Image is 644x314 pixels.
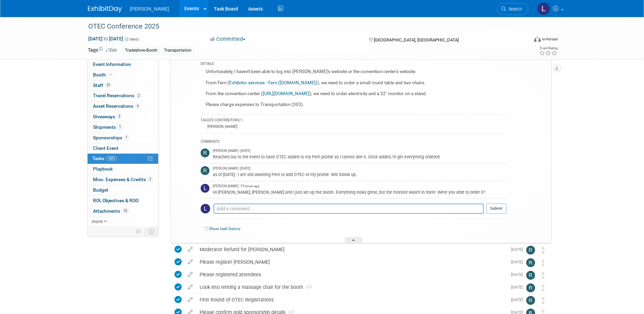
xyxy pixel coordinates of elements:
div: OTEC Conference 2025 [86,20,518,33]
div: Hi [PERSON_NAME], [PERSON_NAME] and I just set up the booth. Everything looks great, but the moni... [213,189,507,195]
span: [GEOGRAPHIC_DATA], [GEOGRAPHIC_DATA] [374,37,459,42]
button: Submit [486,204,507,214]
img: Rebecca Deis [526,246,535,255]
img: Rebecca Deis [526,283,535,292]
img: Format-Inperson.png [534,36,541,42]
span: [DATE] [DATE] [88,36,124,42]
a: [URL][DOMAIN_NAME] [263,91,310,96]
span: [DATE] [511,297,526,302]
td: Personalize Event Tab Strip [133,227,145,236]
img: Latice Spann [201,184,209,193]
div: Unfortunately, I haven't been able to log into [PERSON_NAME]'s website or the convention center's... [201,67,507,110]
img: Rebecca Deis [526,271,535,280]
td: Tags [88,47,117,54]
div: First Round of OTEC Registrations [196,294,507,306]
span: 15 [122,208,129,213]
div: Transportation [162,47,194,54]
a: Asset Reservations9 [88,101,158,111]
span: more [92,219,103,224]
button: Committed [208,36,248,43]
a: ROI, Objectives & ROO [88,196,158,206]
a: Giveaways2 [88,112,158,122]
span: (2 days) [125,37,139,41]
div: In-Person [542,37,558,42]
img: Lindsey Wolanczyk [201,204,210,213]
i: Move task [541,285,545,291]
div: Event Format [488,35,558,46]
span: 2 [117,114,122,119]
span: Booth [93,72,114,77]
span: Misc. Expenses & Credits [93,177,153,182]
div: COMMENTS [201,139,507,146]
i: Move task [541,272,545,279]
span: 31 [105,83,112,88]
span: Playbook [93,166,113,172]
a: Budget [88,185,158,195]
span: 2 [148,177,153,182]
img: Rebecca Deis [201,166,209,175]
a: edit [184,259,196,265]
a: Travel Reservations2 [88,91,158,101]
div: as of [DATE] - I am still awaiting Fern to add OTEC to my profile. Will follow up. [213,171,507,177]
span: [DATE] [511,260,526,264]
span: [PERSON_NAME] [130,6,169,12]
a: Event Information [88,59,158,70]
div: Tradeshow-Booth [123,47,160,54]
span: Event Information [93,62,131,67]
span: [DATE] [511,285,526,290]
img: Lindsey Wolanczyk [537,2,550,15]
a: edit [184,272,196,278]
span: [PERSON_NAME] - 19 hours ago [213,184,260,189]
span: Search [506,6,522,12]
a: Show task history [209,226,240,231]
div: Reached out to the event to have OTEC added to my Fern profile as I cannot see it. Once added, I'... [213,153,507,160]
a: more [88,216,158,227]
span: Sponsorships [93,135,129,140]
span: 1 [303,285,312,290]
a: Booth [88,70,158,80]
span: [DATE] [511,272,526,277]
a: Search [497,3,528,15]
a: Tasks100% [88,154,158,164]
a: Sponsorships1 [88,133,158,143]
a: Staff31 [88,81,158,91]
i: Move task [541,297,545,304]
span: Asset Reservations [93,103,140,109]
a: Exhibitor services - Fern ([DOMAIN_NAME]) [229,80,317,85]
a: Playbook [88,164,158,174]
span: [PERSON_NAME] - [DATE] [213,166,251,171]
span: ROI, Objectives & ROO [93,198,139,203]
i: Move task [541,260,545,266]
span: Tasks [92,156,117,161]
img: ExhibitDay [88,6,122,13]
a: Misc. Expenses & Credits2 [88,175,158,185]
span: (1) [239,118,243,122]
span: Giveaways [93,114,122,119]
div: TAGGED CONTRIBUTORS [201,118,507,124]
span: Shipments [93,124,123,130]
div: Look into renting a massage chair for the booth [196,281,507,293]
a: Edit [106,48,117,53]
i: Booth reservation complete [109,73,112,76]
span: Travel Reservations [93,93,141,98]
div: DETAILS [201,62,507,67]
img: Rebecca Deis [526,258,535,267]
a: Attachments15 [88,206,158,216]
img: Rebecca Deis [201,149,209,157]
a: edit [184,284,196,290]
div: [PERSON_NAME] [206,124,237,129]
img: Rebecca Deis [526,296,535,305]
span: Attachments [93,208,129,214]
span: 9 [135,104,140,109]
i: Move task [541,247,545,254]
div: Please register [PERSON_NAME] [196,256,507,268]
td: Toggle Event Tabs [144,227,158,236]
span: 1 [124,135,129,140]
a: edit [184,246,196,252]
a: Shipments1 [88,122,158,133]
span: [PERSON_NAME] - [DATE] [213,149,251,153]
a: Client Event [88,143,158,154]
span: Budget [93,187,108,193]
div: Please registered attendees [196,269,507,280]
span: [DATE] [511,247,526,252]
